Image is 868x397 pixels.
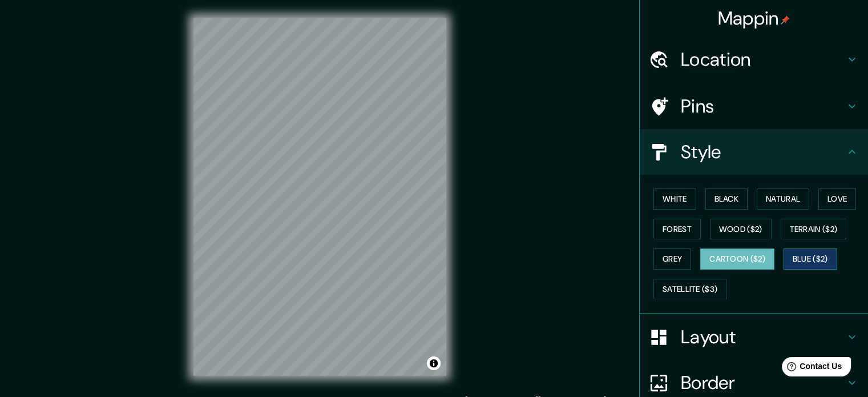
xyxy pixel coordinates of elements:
div: Location [640,37,868,82]
button: White [653,189,696,210]
button: Natural [757,189,809,210]
button: Cartoon ($2) [700,248,774,270]
button: Love [818,189,856,210]
button: Black [705,189,748,210]
button: Forest [653,219,701,240]
h4: Mappin [718,7,790,30]
button: Wood ($2) [710,219,772,240]
button: Toggle attribution [427,356,441,370]
h4: Layout [681,326,845,348]
button: Satellite ($3) [653,279,726,300]
h4: Border [681,371,845,394]
button: Grey [653,248,691,270]
button: Terrain ($2) [781,219,847,240]
img: pin-icon.png [781,15,790,25]
div: Style [640,129,868,175]
h4: Pins [681,95,845,118]
div: Layout [640,314,868,360]
canvas: Map [193,18,446,376]
iframe: Help widget launcher [766,352,855,384]
h4: Location [681,48,845,71]
button: Blue ($2) [784,248,837,270]
div: Pins [640,83,868,129]
h4: Style [681,141,845,163]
